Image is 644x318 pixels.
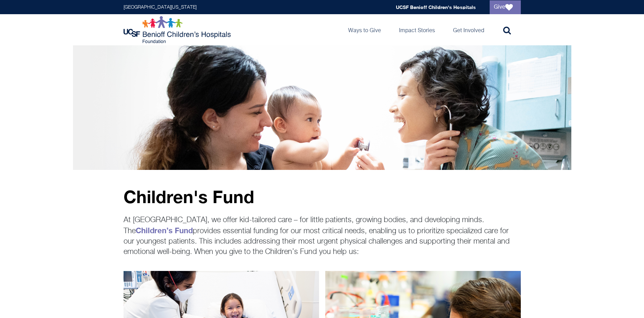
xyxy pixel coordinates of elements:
[136,227,193,235] a: Children’s Fund
[124,187,521,206] p: Children's Fund
[490,0,521,14] a: Give
[124,16,233,44] img: Logo for UCSF Benioff Children's Hospitals Foundation
[124,5,197,10] a: [GEOGRAPHIC_DATA][US_STATE]
[124,215,521,257] p: At [GEOGRAPHIC_DATA], we offer kid-tailored care – for little patients, growing bodies, and devel...
[393,14,441,45] a: Impact Stories
[136,226,193,235] strong: Children’s Fund
[447,14,490,45] a: Get Involved
[343,14,387,45] a: Ways to Give
[396,4,476,10] a: UCSF Benioff Children's Hospitals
